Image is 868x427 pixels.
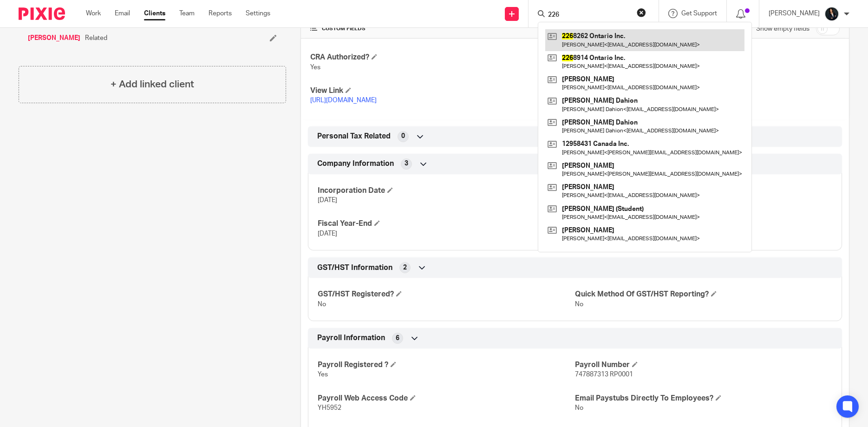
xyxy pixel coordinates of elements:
[318,197,337,204] span: [DATE]
[317,263,392,273] span: GST/HST Information
[318,405,341,411] span: YH5952
[681,10,717,17] span: Get Support
[824,7,839,21] img: HardeepM.png
[318,289,575,299] h4: GST/HST Registered?
[86,9,101,18] a: Work
[310,25,575,33] h4: CUSTOM FIELDS
[396,334,399,343] span: 6
[318,230,337,237] span: [DATE]
[317,333,385,343] span: Payroll Information
[318,219,575,229] h4: Fiscal Year-End
[405,159,408,168] span: 3
[111,77,194,92] h4: + Add linked client
[318,394,575,403] h4: Payroll Web Access Code
[318,301,326,308] span: No
[575,405,583,411] span: No
[115,9,130,18] a: Email
[318,371,328,378] span: Yes
[209,9,232,18] a: Reports
[85,33,107,43] span: Related
[575,301,583,308] span: No
[310,97,377,104] a: [URL][DOMAIN_NAME]
[547,11,631,20] input: Search
[317,131,391,141] span: Personal Tax Related
[575,371,633,378] span: 747887313 RP0001
[310,53,575,62] h4: CRA Authorized?
[575,289,832,299] h4: Quick Method Of GST/HST Reporting?
[19,7,65,20] img: Pixie
[403,263,407,272] span: 2
[246,9,270,18] a: Settings
[28,33,80,43] a: [PERSON_NAME]
[575,394,832,403] h4: Email Paystubs Directly To Employees?
[310,64,320,71] span: Yes
[317,159,394,169] span: Company Information
[769,9,820,18] p: [PERSON_NAME]
[756,24,809,33] label: Show empty fields
[310,86,575,96] h4: View Link
[637,8,646,17] button: Clear
[144,9,165,18] a: Clients
[575,360,832,370] h4: Payroll Number
[318,186,575,196] h4: Incorporation Date
[179,9,195,18] a: Team
[318,360,575,370] h4: Payroll Registered ?
[401,131,405,141] span: 0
